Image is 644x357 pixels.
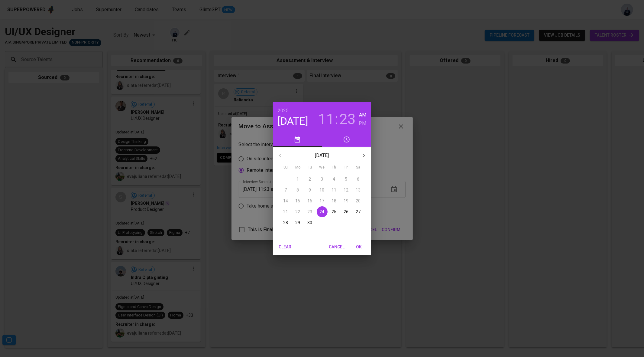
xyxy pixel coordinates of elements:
span: OK [352,243,366,251]
button: 23 [339,111,356,128]
p: 29 [296,220,300,226]
p: 28 [283,220,288,226]
button: 27 [353,206,364,217]
button: [DATE] [278,115,308,128]
span: Tu [305,165,316,171]
button: AM [359,111,367,119]
button: PM [359,119,367,128]
button: 11 [318,111,334,128]
p: 24 [320,209,325,215]
span: Th [329,165,340,171]
button: 24 [317,206,328,217]
span: Sa [353,165,364,171]
span: Su [280,165,291,171]
span: Fr [341,165,352,171]
h6: AM [359,111,366,119]
span: We [317,165,328,171]
button: OK [349,241,369,253]
button: 30 [305,217,316,228]
p: 25 [332,209,337,215]
p: 30 [308,220,312,226]
button: 2025 [278,106,289,115]
button: 26 [341,206,352,217]
p: 26 [344,209,349,215]
h3: : [335,111,338,128]
p: 27 [356,209,361,215]
p: [DATE] [287,152,357,159]
span: Clear [278,243,292,251]
span: Cancel [329,243,345,251]
button: 29 [293,217,303,228]
button: 25 [329,206,340,217]
button: Cancel [326,241,347,253]
button: Clear [275,241,295,253]
span: Mo [293,165,303,171]
button: 28 [280,217,291,228]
